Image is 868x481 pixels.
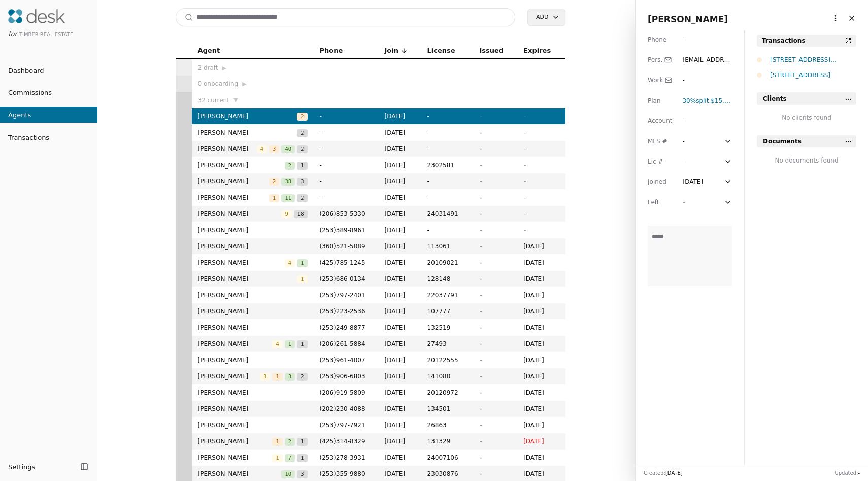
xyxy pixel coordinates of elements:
span: [DATE] [523,355,559,365]
span: 32 current [198,95,229,105]
button: 1 [297,436,307,446]
span: - [479,405,481,412]
span: [PERSON_NAME] [198,355,308,365]
span: - [479,259,481,266]
span: [DATE] [385,193,415,203]
div: 0 onboarding [198,79,308,89]
span: ( 206 ) 919 - 5809 [320,389,365,396]
span: 2 [269,178,279,186]
span: 7 [285,454,295,462]
span: [DATE] [523,290,559,300]
span: 30% split [682,97,709,104]
span: [PERSON_NAME] [198,290,308,300]
span: Documents [763,136,802,146]
span: [PERSON_NAME] [198,453,273,463]
span: 9 [281,210,291,218]
span: [DATE] [385,176,415,186]
span: [DATE] [523,453,559,463]
div: [DATE] [682,177,703,187]
span: 24007106 [427,453,468,463]
span: [DATE] [385,274,415,284]
span: ( 253 ) 686 - 0134 [320,275,365,282]
button: 1 [297,453,307,463]
span: 1 [297,275,307,283]
span: ( 253 ) 278 - 3931 [320,454,365,461]
img: Desk [8,9,65,23]
button: 2 [297,371,307,381]
span: ( 253 ) 961 - 4007 [320,357,365,364]
span: Issued [479,45,504,56]
span: ▼ [233,95,238,105]
span: - [523,113,525,120]
span: ( 253 ) 355 - 9880 [320,470,365,477]
span: - [320,127,373,138]
span: [DATE] [385,241,415,251]
span: [PERSON_NAME] [198,388,308,398]
span: Expires [523,45,551,56]
span: [DATE] [523,274,559,284]
button: Settings [4,459,77,475]
span: 20122555 [427,355,468,365]
button: 2 [297,111,307,121]
span: [PERSON_NAME] [198,371,260,381]
span: 40 [281,145,295,153]
span: [DATE] [385,290,415,300]
span: [PERSON_NAME] [198,193,270,203]
button: 1 [297,339,307,349]
div: [STREET_ADDRESS][PERSON_NAME] [770,55,856,65]
span: [DATE] [523,388,559,398]
span: - [479,162,481,169]
span: [DATE] [385,258,415,268]
span: 1 [285,340,295,348]
button: 1 [272,436,282,446]
span: 1 [297,162,307,170]
span: 4 [285,259,295,267]
span: 2 [297,194,307,202]
span: 10 [281,470,295,478]
span: ( 425 ) 785 - 1245 [320,259,365,266]
span: - [320,111,373,121]
span: 38 [281,178,295,186]
span: - [427,144,468,154]
button: 40 [281,144,295,154]
span: [PERSON_NAME] [198,258,285,268]
span: Phone [320,45,343,56]
span: [PERSON_NAME] [198,160,285,170]
span: 2 [297,129,307,137]
div: - [682,35,700,45]
span: 11 [281,194,295,202]
button: 2 [297,144,307,154]
span: ( 253 ) 389 - 8961 [320,227,365,234]
span: 1 [269,194,279,202]
span: 3 [285,373,295,381]
span: - [427,176,468,186]
span: 1 [297,259,307,267]
span: [DATE] [523,404,559,414]
span: [PERSON_NAME] [198,111,297,121]
span: [PERSON_NAME] [198,176,270,186]
span: 20120972 [427,388,468,398]
span: [PERSON_NAME] [198,323,308,333]
span: [DATE] [385,420,415,430]
button: 2 [297,127,307,138]
span: 2 [297,113,307,121]
span: 20109021 [427,258,468,268]
span: [DATE] [523,339,559,349]
span: [DATE] [385,225,415,235]
span: [DATE] [523,306,559,316]
span: - [320,144,373,154]
span: - [479,324,481,331]
button: 18 [294,209,308,219]
div: Plan [648,95,672,106]
span: - [479,373,481,380]
span: [DATE] [385,388,415,398]
span: 107777 [427,306,468,316]
span: 134501 [427,404,468,414]
div: No documents found [757,155,856,166]
span: ▶ [222,63,226,73]
span: [PERSON_NAME] [648,14,728,24]
span: [DATE] [523,241,559,251]
span: 4 [257,145,267,153]
span: 3 [269,145,279,153]
button: 3 [285,371,295,381]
